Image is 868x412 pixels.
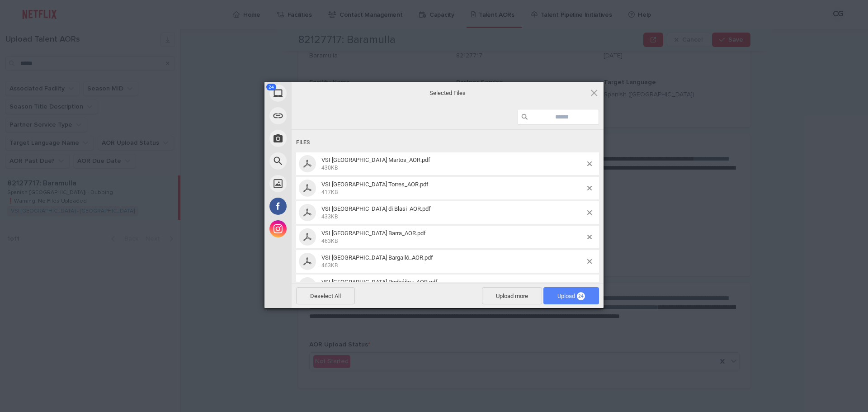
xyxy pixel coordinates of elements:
span: Click here or hit ESC to close picker [589,88,599,98]
span: VSI [GEOGRAPHIC_DATA] di Blasi_AOR.pdf [321,205,431,212]
span: 417KB [321,189,338,195]
span: VSI Spain_Baramulla_Alberto Martos_AOR.pdf [319,156,587,171]
span: VSI [GEOGRAPHIC_DATA] Martos_AOR.pdf [321,156,430,163]
div: Unsplash [264,172,373,195]
span: VSI [GEOGRAPHIC_DATA] Torres_AOR.pdf [321,181,429,188]
span: VSI Spain_Baramulla_Eva Peribáñez_AOR.pdf [319,279,587,294]
span: 463KB [321,238,338,244]
span: Upload [557,293,585,299]
span: VSI Spain_Baramulla_Carla Torres_AOR.pdf [319,181,587,196]
span: VSI Spain_Baramulla_Carlos di Blasi_AOR.pdf [319,205,587,220]
span: VSI [GEOGRAPHIC_DATA] Peribáñez_AOR.pdf [321,279,438,285]
span: 433KB [321,213,338,220]
div: Files [296,134,599,151]
div: Web Search [264,150,373,172]
span: VSI [GEOGRAPHIC_DATA] Bargalló_AOR.pdf [321,254,433,261]
div: Link (URL) [264,104,373,127]
div: My Device [264,82,373,104]
span: VSI Spain_Baramulla_Elena Barra_AOR.pdf [319,230,587,245]
span: VSI [GEOGRAPHIC_DATA] Barra_AOR.pdf [321,230,426,237]
span: 430KB [321,165,338,171]
span: 463KB [321,262,338,269]
span: Upload more [482,287,542,304]
div: Instagram [264,218,373,240]
span: Selected Files [357,89,538,97]
span: 24 [577,292,585,300]
span: Deselect All [296,287,355,304]
div: Take Photo [264,127,373,150]
span: 24 [266,84,276,90]
div: Facebook [264,195,373,218]
span: VSI Spain_Baramulla_Elisabet Bargalló_AOR.pdf [319,254,587,269]
span: Upload [543,287,599,304]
